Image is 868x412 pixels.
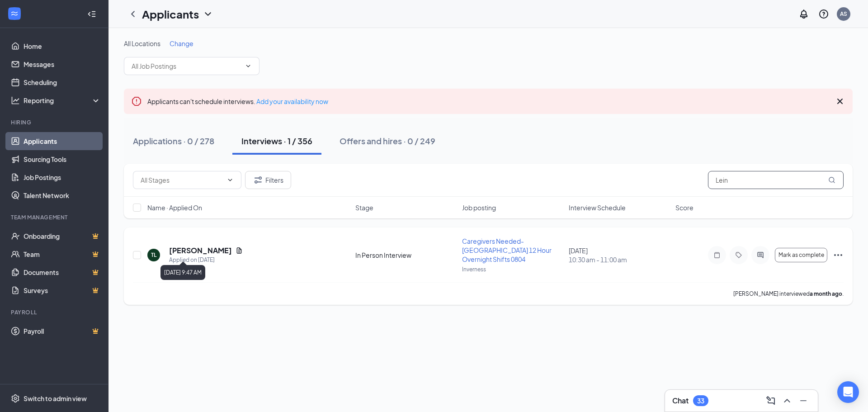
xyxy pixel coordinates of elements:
[24,281,101,299] a: SurveysCrown
[11,308,99,316] div: Payroll
[24,132,101,150] a: Applicants
[24,227,101,245] a: OnboardingCrown
[569,246,670,264] div: [DATE]
[127,9,138,19] svg: ChevronLeft
[169,256,243,265] div: Applied on [DATE]
[569,255,670,264] span: 10:30 am - 11:00 am
[833,250,844,260] svg: Ellipses
[765,395,776,406] svg: ComposeMessage
[151,251,156,259] div: TL
[133,135,214,147] div: Applications · 0 / 278
[132,61,241,71] input: All Job Postings
[24,96,101,105] div: Reporting
[142,6,199,22] h1: Applicants
[340,135,435,147] div: Offers and hires · 0 / 249
[170,39,193,47] span: Change
[11,118,99,126] div: Hiring
[675,203,693,212] span: Score
[462,203,496,212] span: Job posting
[810,290,842,297] b: a month ago
[256,97,328,105] a: Add your availability now
[837,381,859,403] div: Open Intercom Messenger
[245,62,252,70] svg: ChevronDown
[24,73,101,91] a: Scheduling
[241,135,312,147] div: Interviews · 1 / 356
[697,397,704,405] div: 33
[236,247,243,254] svg: Document
[24,263,101,281] a: DocumentsCrown
[141,175,223,185] input: All Stages
[24,55,101,73] a: Messages
[818,9,829,19] svg: QuestionInfo
[87,9,96,19] svg: Collapse
[796,393,811,408] button: Minimize
[733,290,844,298] p: [PERSON_NAME] interviewed .
[169,246,232,256] h5: [PERSON_NAME]
[124,39,160,47] span: All Locations
[672,396,689,406] h3: Chat
[24,168,101,186] a: Job Postings
[355,203,373,212] span: Stage
[569,203,626,212] span: Interview Schedule
[147,203,202,212] span: Name · Applied On
[780,393,794,408] button: ChevronUp
[828,176,835,184] svg: MagnifyingGlass
[798,9,809,19] svg: Notifications
[775,248,827,262] button: Mark as complete
[24,322,101,340] a: PayrollCrown
[245,171,291,189] button: Filter Filters
[782,395,793,406] svg: ChevronUp
[24,394,87,403] div: Switch to admin view
[798,395,809,406] svg: Minimize
[24,150,101,168] a: Sourcing Tools
[462,265,563,273] p: Inverness
[24,186,101,204] a: Talent Network
[755,251,766,259] svg: ActiveChat
[24,37,101,55] a: Home
[764,393,778,408] button: ComposeMessage
[778,252,824,258] span: Mark as complete
[203,9,213,19] svg: ChevronDown
[131,96,142,107] svg: Error
[835,96,845,107] svg: Cross
[840,10,847,18] div: AS
[712,251,722,259] svg: Note
[11,96,20,105] svg: Analysis
[147,97,328,105] span: Applicants can't schedule interviews.
[10,9,19,18] svg: WorkstreamLogo
[462,237,552,263] span: Caregivers Needed-[GEOGRAPHIC_DATA] 12 Hour Overnight Shifts 0804
[160,265,205,280] div: [DATE] 9:47 AM
[355,251,457,260] div: In Person Interview
[11,213,99,221] div: Team Management
[11,394,20,403] svg: Settings
[253,175,264,185] svg: Filter
[708,171,844,189] input: Search in interviews
[226,176,234,184] svg: ChevronDown
[24,245,101,263] a: TeamCrown
[733,251,744,259] svg: Tag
